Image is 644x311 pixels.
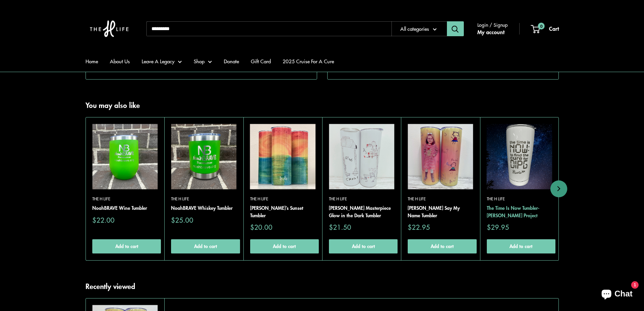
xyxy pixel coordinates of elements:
a: Home [86,57,98,66]
span: Login / Signup [477,20,508,29]
a: About Us [110,57,130,66]
a: The H Life [486,196,552,203]
a: The H Life [92,196,158,203]
a: The H Life [171,196,236,203]
input: Search... [146,21,391,36]
button: Next [550,180,567,197]
button: Search [447,21,464,36]
a: Gift Card [251,57,271,66]
a: [PERSON_NAME]’s Sunset Tumbler [250,204,315,219]
span: Cart [549,24,559,32]
h2: Recently viewed [86,281,135,292]
img: The Time Is Now Tumbler- Garrett Weber Project [486,124,552,189]
img: Remi Faye McDaniel Say My Name Tumbler [408,124,473,189]
a: Donate [224,57,239,66]
a: NoahBRAVE Whiskey TumblerNoahBRAVE Whiskey Tumbler [171,124,236,189]
a: Briella’s Sunset TumblerBriella’s Sunset Tumbler [250,124,315,189]
a: The Time Is Now Tumbler- [PERSON_NAME] Project [486,204,552,219]
a: Carter King's Masterpiece Glow in the Dark TumblerCarter King's Masterpiece Glow in the Dark Tumbler [329,124,394,189]
a: The H Life [250,196,315,203]
a: Shop [194,57,212,66]
img: NoahBRAVE Whiskey Tumbler [171,124,236,189]
img: Carter King's Masterpiece Glow in the Dark Tumbler [329,124,394,189]
a: NoahBRAVE Wine Tumbler [92,204,158,212]
h2: You may also like [86,100,140,111]
span: $25.00 [171,217,193,223]
span: $22.95 [408,224,430,231]
a: [PERSON_NAME] Say My Name Tumbler [408,204,473,219]
img: Briella’s Sunset Tumbler [250,124,315,189]
img: The H Life [86,7,133,51]
a: [PERSON_NAME] Masterpiece Glow in the Dark Tumbler [329,204,394,219]
a: NoahBRAVE Wine TumblerNoahBRAVE Wine Tumbler [92,124,158,189]
a: NoahBRAVE Whiskey Tumbler [171,204,236,212]
button: Add to cart [329,240,398,254]
span: 0 [538,23,544,29]
a: Leave A Legacy [142,57,182,66]
a: The H Life [408,196,473,203]
inbox-online-store-chat: Shopify online store chat [595,284,639,306]
span: $22.00 [92,217,115,223]
span: $20.00 [250,224,272,231]
button: Add to cart [250,240,318,254]
button: Add to cart [171,240,240,254]
button: Add to cart [486,240,555,254]
a: 2025 Cruise For A Cure [283,57,334,66]
span: $21.50 [329,224,351,231]
button: Add to cart [92,240,161,254]
img: NoahBRAVE Wine Tumbler [92,124,157,189]
a: 0 Cart [531,24,559,34]
button: Add to cart [408,240,476,254]
a: My account [477,27,504,37]
a: The H Life [329,196,394,203]
span: $29.95 [486,224,509,231]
